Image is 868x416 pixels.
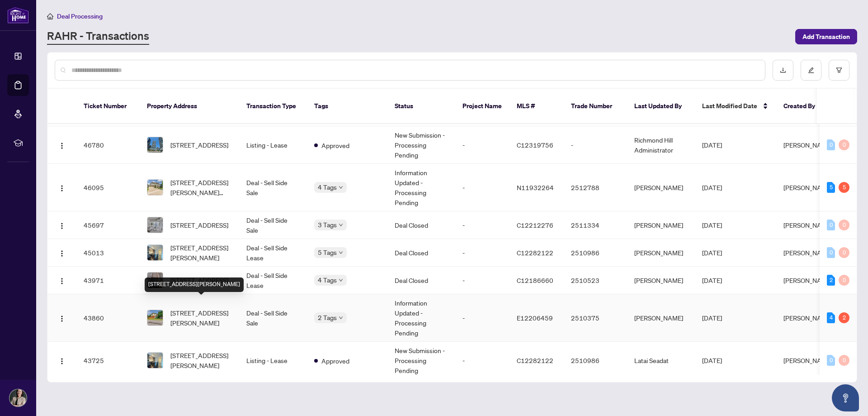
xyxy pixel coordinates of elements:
[9,389,27,406] img: Profile Icon
[47,29,149,45] a: RAHR - Transactions
[170,140,228,150] span: [STREET_ADDRESS]
[339,250,343,255] span: down
[147,310,163,325] img: thumbnail-img
[76,211,140,239] td: 45697
[76,164,140,211] td: 46095
[827,247,835,258] div: 0
[783,356,832,364] span: [PERSON_NAME]
[702,101,757,111] span: Last Modified Date
[147,180,163,195] img: thumbnail-img
[57,12,103,20] span: Deal Processing
[455,126,509,164] td: -
[239,342,307,379] td: Listing - Lease
[318,247,337,258] span: 5 Tags
[170,350,232,370] span: [STREET_ADDRESS][PERSON_NAME]
[627,211,695,239] td: [PERSON_NAME]
[509,89,564,124] th: MLS #
[802,29,850,44] span: Add Transaction
[318,220,337,230] span: 3 Tags
[836,67,842,73] span: filter
[76,294,140,342] td: 43860
[170,220,228,230] span: [STREET_ADDRESS]
[387,342,455,379] td: New Submission - Processing Pending
[783,276,832,284] span: [PERSON_NAME]
[147,137,163,153] img: thumbnail-img
[387,267,455,294] td: Deal Closed
[455,267,509,294] td: -
[702,141,722,149] span: [DATE]
[339,185,343,190] span: down
[783,221,832,229] span: [PERSON_NAME]
[627,239,695,267] td: [PERSON_NAME]
[76,126,140,164] td: 46780
[702,276,722,284] span: [DATE]
[783,183,832,191] span: [PERSON_NAME]
[839,312,849,323] div: 2
[773,60,793,81] button: download
[839,355,849,366] div: 0
[339,316,343,320] span: down
[170,275,228,285] span: [STREET_ADDRESS]
[517,356,553,364] span: C12282122
[387,89,455,124] th: Status
[827,220,835,230] div: 0
[783,249,832,257] span: [PERSON_NAME]
[239,89,307,124] th: Transaction Type
[839,139,849,150] div: 0
[339,278,343,282] span: down
[517,183,554,191] span: N11932264
[702,314,722,322] span: [DATE]
[517,221,553,229] span: C12212276
[170,177,232,197] span: [STREET_ADDRESS][PERSON_NAME][PERSON_NAME]
[517,249,553,257] span: C12282122
[239,239,307,267] td: Deal - Sell Side Lease
[140,89,239,124] th: Property Address
[318,312,337,323] span: 2 Tags
[455,164,509,211] td: -
[455,239,509,267] td: -
[455,294,509,342] td: -
[76,239,140,267] td: 45013
[839,182,849,193] div: 5
[827,275,835,286] div: 2
[387,126,455,164] td: New Submission - Processing Pending
[58,358,66,365] img: Logo
[387,211,455,239] td: Deal Closed
[783,141,832,149] span: [PERSON_NAME]
[76,342,140,379] td: 43725
[170,308,232,328] span: [STREET_ADDRESS][PERSON_NAME]
[58,315,66,322] img: Logo
[564,239,627,267] td: 2510986
[318,275,337,285] span: 4 Tags
[55,218,69,232] button: Logo
[147,245,163,260] img: thumbnail-img
[801,60,821,81] button: edit
[702,221,722,229] span: [DATE]
[55,245,69,260] button: Logo
[239,126,307,164] td: Listing - Lease
[517,276,553,284] span: C12186660
[55,273,69,287] button: Logo
[170,243,232,263] span: [STREET_ADDRESS][PERSON_NAME]
[827,139,835,150] div: 0
[564,164,627,211] td: 2512788
[318,182,337,192] span: 4 Tags
[76,267,140,294] td: 43971
[776,89,830,124] th: Created By
[239,294,307,342] td: Deal - Sell Side Sale
[808,67,814,73] span: edit
[455,211,509,239] td: -
[58,142,66,149] img: Logo
[564,89,627,124] th: Trade Number
[827,355,835,366] div: 0
[627,89,695,124] th: Last Updated By
[387,294,455,342] td: Information Updated - Processing Pending
[455,342,509,379] td: -
[702,356,722,364] span: [DATE]
[564,211,627,239] td: 2511334
[145,277,244,292] div: [STREET_ADDRESS][PERSON_NAME]
[58,277,66,285] img: Logo
[780,67,786,73] span: download
[695,89,776,124] th: Last Modified Date
[564,294,627,342] td: 2510375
